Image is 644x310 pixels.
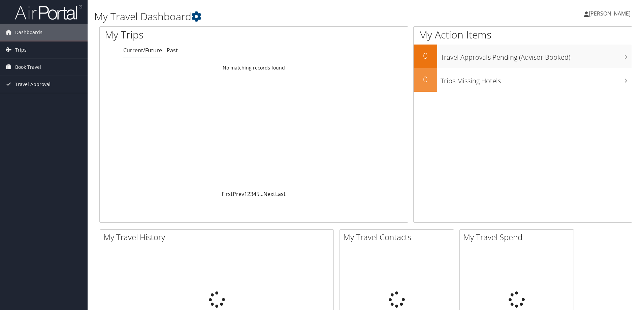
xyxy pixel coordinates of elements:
[167,47,178,54] a: Past
[233,190,244,198] a: Prev
[414,50,437,61] h2: 0
[414,28,632,42] h1: My Action Items
[463,231,574,243] h2: My Travel Spend
[589,10,631,17] span: [PERSON_NAME]
[414,74,437,85] h2: 0
[105,28,275,42] h1: My Trips
[256,190,259,198] a: 5
[15,59,41,76] span: Book Travel
[100,62,408,74] td: No matching records found
[250,190,253,198] a: 3
[441,49,632,62] h3: Travel Approvals Pending (Advisor Booked)
[94,9,456,24] h1: My Travel Dashboard
[15,76,51,93] span: Travel Approval
[584,3,637,24] a: [PERSON_NAME]
[123,47,162,54] a: Current/Future
[15,24,42,41] span: Dashboards
[244,190,247,198] a: 1
[275,190,286,198] a: Last
[222,190,233,198] a: First
[15,41,27,58] span: Trips
[263,190,275,198] a: Next
[343,231,454,243] h2: My Travel Contacts
[414,45,632,68] a: 0Travel Approvals Pending (Advisor Booked)
[414,68,632,92] a: 0Trips Missing Hotels
[247,190,250,198] a: 2
[253,190,256,198] a: 4
[441,73,632,86] h3: Trips Missing Hotels
[259,190,263,198] span: …
[15,4,82,20] img: airportal-logo.png
[103,231,333,243] h2: My Travel History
